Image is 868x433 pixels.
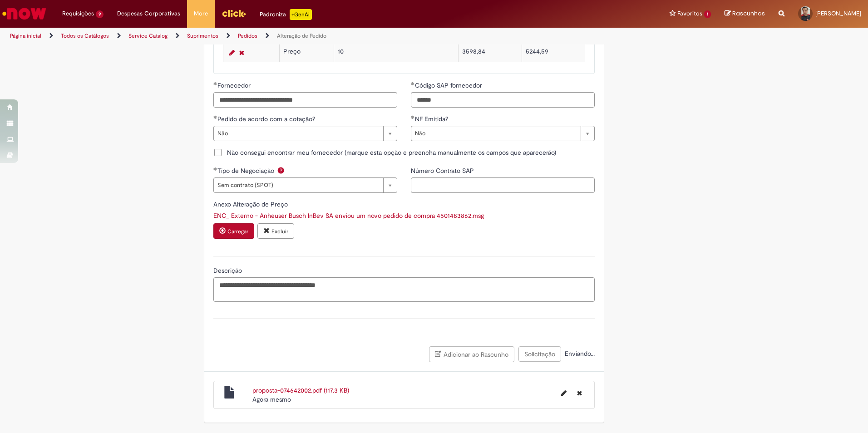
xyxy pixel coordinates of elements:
td: 10 [334,44,458,62]
span: Ajuda para Tipo de Negociação [276,167,286,174]
span: Descrição [213,266,244,275]
button: Excluir anexo ENC_ Externo - Anheuser Busch InBev SA enviou um novo pedido de compra 4501483862.msg [257,223,294,239]
span: Obrigatório Preenchido [411,82,415,85]
span: Obrigatório Preenchido [411,115,415,119]
span: Tipo de Negociação [217,167,276,175]
td: 5244,59 [522,44,585,62]
span: 9 [96,10,104,18]
span: More [194,9,208,18]
a: Página inicial [10,32,41,39]
div: Padroniza [260,9,312,20]
span: Pedido de acordo com a cotação? [217,115,317,123]
span: Anexo Alteração de Preço [213,200,290,208]
button: Editar nome de arquivo proposta-074642002.pdf [556,386,572,400]
time: 01/10/2025 09:58:10 [252,395,291,403]
a: proposta-074642002.pdf (117.3 KB) [252,386,349,394]
small: Carregar [227,228,248,235]
a: Rascunhos [725,10,765,18]
span: Não [415,126,576,141]
a: Pedidos [238,32,257,39]
textarea: Descrição [213,277,595,302]
a: Todos os Catálogos [61,32,109,39]
button: Carregar anexo de Anexo Alteração de Preço [213,223,254,239]
span: Agora mesmo [252,395,291,403]
a: Remover linha 1 [237,47,247,58]
span: Requisições [62,9,94,18]
span: Enviando... [563,349,595,358]
a: Download de ENC_ Externo - Anheuser Busch InBev SA enviou um novo pedido de compra 4501483862.msg [213,212,484,220]
a: Editar Linha 1 [227,47,237,58]
ul: Trilhas de página [7,28,572,44]
input: Código SAP fornecedor [411,92,595,108]
img: click_logo_yellow_360x200.png [222,6,246,20]
span: Despesas Corporativas [117,9,180,18]
span: Sem contrato (SPOT) [217,178,379,192]
input: Número Contrato SAP [411,177,595,193]
span: Favoritos [677,9,702,18]
span: 1 [704,10,711,18]
small: Excluir [271,228,288,235]
td: Preço [280,44,334,62]
span: Não consegui encontrar meu fornecedor (marque esta opção e preencha manualmente os campos que apa... [227,148,556,157]
span: Obrigatório Preenchido [213,115,217,119]
span: Obrigatório Preenchido [213,82,217,85]
a: Service Catalog [128,32,168,39]
button: Excluir proposta-074642002.pdf [572,386,587,400]
span: Não [217,126,379,141]
input: Fornecedor [213,92,397,108]
a: Suprimentos [187,32,218,39]
span: Somente leitura - Código SAP fornecedor [415,81,484,89]
span: Obrigatório Preenchido [213,167,217,171]
span: [PERSON_NAME] [815,10,861,17]
span: Rascunhos [732,9,765,18]
span: Número Contrato SAP [411,167,476,175]
p: +GenAi [290,9,312,20]
a: Alteração de Pedido [277,32,326,39]
td: 3598,84 [458,44,522,62]
span: Fornecedor [217,81,252,89]
span: NF Emitida? [415,115,450,123]
img: ServiceNow [1,5,48,23]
